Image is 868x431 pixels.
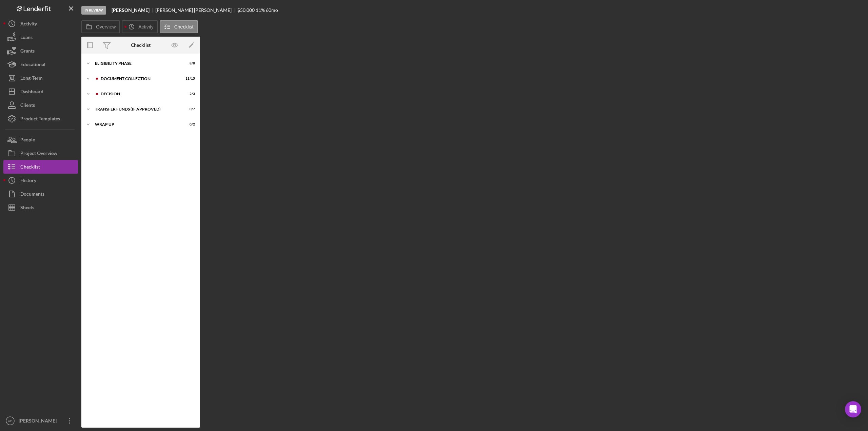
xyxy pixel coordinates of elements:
[3,98,78,112] button: Clients
[3,112,78,125] button: Product Templates
[3,44,78,58] button: Grants
[183,92,195,96] div: 2 / 3
[138,24,153,30] label: Activity
[3,414,78,428] button: AD[PERSON_NAME]
[112,7,150,13] b: [PERSON_NAME]
[101,77,178,81] div: Document Collection
[183,107,195,111] div: 0 / 7
[96,24,116,30] label: Overview
[3,133,78,146] button: People
[17,414,61,429] div: [PERSON_NAME]
[95,61,178,65] div: Eligibility Phase
[3,71,78,85] button: Long-Term
[122,20,158,33] button: Activity
[266,7,278,13] div: 60 mo
[81,20,120,33] button: Overview
[101,92,178,96] div: Decision
[20,31,33,46] div: Loans
[8,419,12,423] text: AD
[3,174,78,187] button: History
[20,17,37,32] div: Activity
[183,61,195,65] div: 8 / 8
[256,7,265,13] div: 11 %
[20,160,40,175] div: Checklist
[3,201,78,214] button: Sheets
[20,133,35,148] div: People
[20,112,60,127] div: Product Templates
[20,146,57,162] div: Project Overview
[183,122,195,126] div: 0 / 2
[20,71,43,86] div: Long-Term
[155,7,237,13] div: [PERSON_NAME] [PERSON_NAME]
[183,77,195,81] div: 13 / 15
[95,107,178,111] div: Transfer Funds (If Approved)
[95,122,178,126] div: Wrap Up
[174,24,194,30] label: Checklist
[3,160,78,174] button: Checklist
[20,98,35,114] div: Clients
[20,187,44,202] div: Documents
[20,85,43,100] div: Dashboard
[20,174,36,189] div: History
[20,58,45,73] div: Educational
[3,187,78,201] button: Documents
[3,31,78,44] button: Loans
[3,146,78,160] button: Project Overview
[237,7,255,13] div: $50,000
[20,201,34,216] div: Sheets
[3,85,78,98] button: Dashboard
[3,58,78,71] button: Educational
[81,6,106,15] div: In Review
[3,17,78,31] button: Activity
[845,401,861,417] div: Open Intercom Messenger
[131,42,151,48] div: Checklist
[20,44,35,59] div: Grants
[160,20,198,33] button: Checklist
